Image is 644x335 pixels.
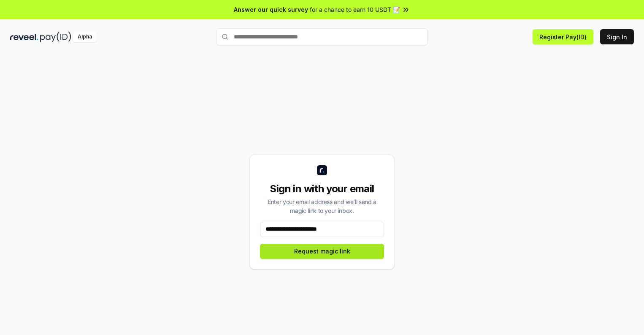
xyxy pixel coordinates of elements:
img: pay_id [40,32,71,42]
span: Answer our quick survey [234,5,308,14]
span: for a chance to earn 10 USDT 📝 [310,5,400,14]
img: reveel_dark [10,32,38,42]
div: Alpha [73,32,97,42]
button: Sign In [600,29,634,44]
div: Sign in with your email [260,182,384,196]
button: Register Pay(ID) [533,29,593,44]
div: Enter your email address and we’ll send a magic link to your inbox. [260,197,384,215]
img: logo_small [317,165,327,175]
button: Request magic link [260,244,384,259]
